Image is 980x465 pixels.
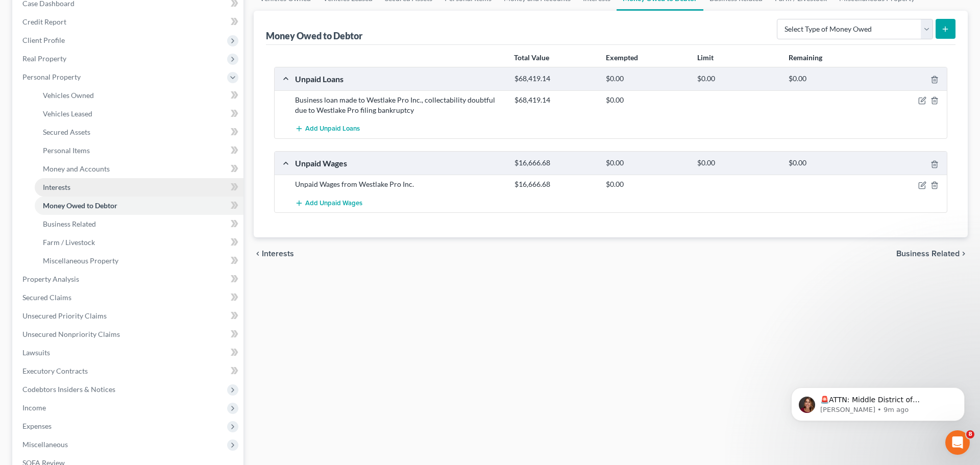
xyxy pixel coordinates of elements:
iframe: Intercom notifications message [776,366,980,437]
a: Farm / Livestock [35,233,243,252]
strong: Exempted [606,53,638,62]
span: Credit Report [22,17,66,26]
span: Vehicles Owned [43,91,94,100]
div: $68,419.14 [509,74,601,84]
span: Miscellaneous Property [43,256,118,265]
div: Unpaid Wages [290,158,509,168]
span: Interests [262,250,294,258]
a: Interests [35,178,243,197]
span: Expenses [22,422,52,430]
div: Money Owed to Debtor [266,30,364,42]
span: Secured Claims [22,293,71,302]
a: Money and Accounts [35,160,243,178]
span: Unsecured Nonpriority Claims [22,330,120,338]
span: Executory Contracts [22,366,88,375]
a: Secured Claims [14,288,243,307]
div: $16,666.68 [509,158,601,168]
a: Money Owed to Debtor [35,197,243,215]
span: Income [22,403,46,412]
div: Unpaid Loans [290,74,509,84]
strong: Total Value [514,53,549,62]
i: chevron_left [254,250,262,258]
a: Secured Assets [35,123,243,141]
strong: Limit [697,53,714,62]
a: Personal Items [35,141,243,160]
span: Unsecured Priority Claims [22,311,107,320]
div: $0.00 [783,74,875,84]
span: Business Related [896,250,960,258]
span: Codebtors Insiders & Notices [22,385,115,394]
div: $0.00 [601,95,692,105]
button: Business Related chevron_right [896,250,968,258]
span: Property Analysis [22,275,79,283]
a: Unsecured Priority Claims [14,307,243,325]
span: Lawsuits [22,348,50,357]
span: 8 [966,430,974,438]
iframe: Intercom live chat [945,430,970,455]
div: Business loan made to Westlake Pro Inc., collectability doubtful due to Westlake Pro filing bankr... [290,95,509,115]
div: Unpaid Wages from Westlake Pro Inc. [290,179,509,189]
span: Money and Accounts [43,164,110,173]
span: Vehicles Leased [43,109,92,118]
a: Miscellaneous Property [35,252,243,270]
div: $0.00 [692,158,783,168]
a: Unsecured Nonpriority Claims [14,325,243,344]
span: Add Unpaid Loans [305,125,360,133]
span: Money Owed to Debtor [43,201,117,210]
span: Real Property [22,54,66,63]
a: Credit Report [14,13,243,31]
div: $0.00 [783,158,875,168]
a: Vehicles Leased [35,105,243,123]
span: Secured Assets [43,128,90,136]
div: $0.00 [601,74,692,84]
strong: Remaining [789,53,822,62]
span: Interests [43,183,70,191]
div: $16,666.68 [509,179,601,189]
span: Personal Property [22,72,81,81]
i: chevron_right [960,250,968,258]
button: Add Unpaid Wages [295,193,362,212]
div: $68,419.14 [509,95,601,105]
a: Property Analysis [14,270,243,288]
a: Vehicles Owned [35,86,243,105]
span: Miscellaneous [22,440,68,449]
button: Add Unpaid Loans [295,119,360,138]
span: Client Profile [22,36,65,44]
button: chevron_left Interests [254,250,294,258]
div: $0.00 [601,158,692,168]
div: $0.00 [601,179,692,189]
span: Business Related [43,219,96,228]
a: Executory Contracts [14,362,243,380]
a: Lawsuits [14,344,243,362]
div: $0.00 [692,74,783,84]
span: Farm / Livestock [43,238,95,247]
a: Business Related [35,215,243,233]
span: Personal Items [43,146,90,155]
span: Add Unpaid Wages [305,199,362,207]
